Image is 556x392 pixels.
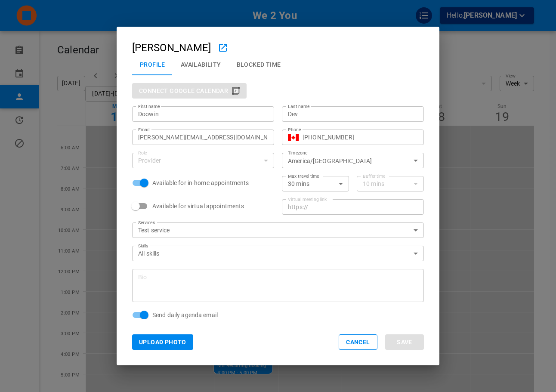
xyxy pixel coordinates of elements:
[138,249,418,258] div: All skills
[132,53,173,76] button: Profile
[138,243,148,249] label: Skills
[288,203,308,211] p: https://
[152,179,249,187] span: Available for in-home appointments
[288,103,309,110] label: Last name
[288,150,308,156] label: Timezone
[132,334,193,350] button: Upload Photo
[138,127,149,133] label: Email
[288,196,327,203] label: Virtual meeting link
[288,127,301,133] label: Phone
[410,154,422,167] button: Open
[138,103,160,110] label: First name
[152,311,218,319] span: Send daily agenda email
[138,156,268,165] div: Provider
[219,43,227,52] a: Go to personal booking link
[229,53,289,76] button: Blocked Time
[132,42,227,53] div: [PERSON_NAME]
[173,53,229,76] button: Availability
[138,150,147,156] label: Role
[363,179,418,188] div: 10 mins
[363,173,386,179] label: Buffer time
[132,83,247,99] div: You cannot connect another user's Google Calendar
[303,133,418,142] input: +1 (702) 123-4567
[288,179,343,188] div: 30 mins
[288,173,319,179] label: Max travel time
[138,219,155,226] label: Services
[138,226,418,235] div: Test service
[152,202,244,210] span: Available for virtual appointments
[288,131,299,144] button: Select country
[339,334,377,350] button: Cancel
